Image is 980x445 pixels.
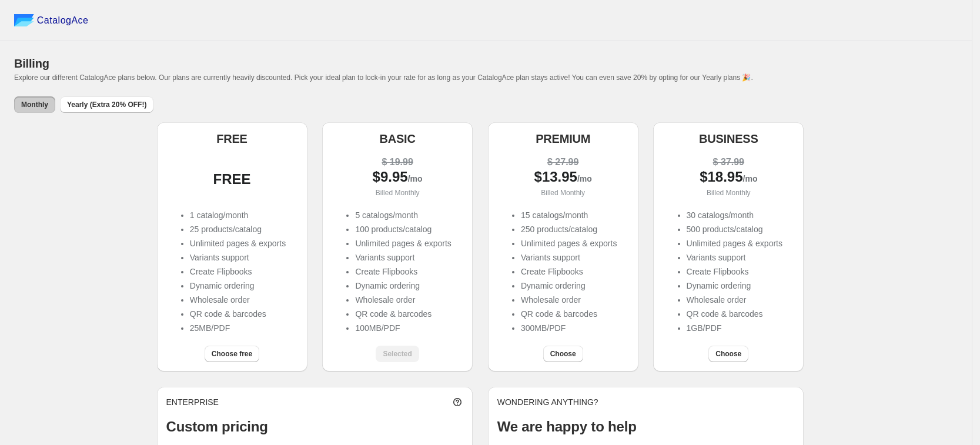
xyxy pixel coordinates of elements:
[687,308,782,320] li: QR code & barcodes
[543,346,583,362] button: Choose
[521,294,617,306] li: Wholesale order
[60,96,153,113] button: Yearly (Extra 20% OFF!)
[550,349,576,359] span: Choose
[663,187,794,199] p: Billed Monthly
[577,174,592,183] span: /mo
[355,252,451,263] li: Variants support
[521,252,617,263] li: Variants support
[687,209,782,221] li: 30 catalogs/month
[521,308,617,320] li: QR code & barcodes
[687,252,782,263] li: Variants support
[687,280,782,292] li: Dynamic ordering
[497,156,629,168] div: $ 27.99
[166,417,464,436] p: Custom pricing
[212,349,252,359] span: Choose free
[521,322,617,334] li: 300MB/PDF
[190,308,286,320] li: QR code & barcodes
[497,417,795,436] p: We are happy to help
[21,100,48,109] span: Monthly
[14,14,34,26] img: catalog ace
[699,132,758,146] h5: BUSINESS
[497,396,795,408] p: WONDERING ANYTHING?
[190,294,286,306] li: Wholesale order
[14,96,55,113] button: Monthly
[332,171,463,185] div: $ 9.95
[190,209,286,221] li: 1 catalog/month
[497,171,629,185] div: $ 13.95
[332,156,463,168] div: $ 19.99
[715,349,741,359] span: Choose
[190,237,286,249] li: Unlimited pages & exports
[687,294,782,306] li: Wholesale order
[205,346,259,362] button: Choose free
[687,237,782,249] li: Unlimited pages & exports
[521,237,617,249] li: Unlimited pages & exports
[166,396,219,408] p: ENTERPRISE
[190,280,286,292] li: Dynamic ordering
[521,266,617,277] li: Create Flipbooks
[166,173,298,185] div: FREE
[708,346,748,362] button: Choose
[14,73,753,82] span: Explore our different CatalogAce plans below. Our plans are currently heavily discounted. Pick yo...
[497,187,629,199] p: Billed Monthly
[190,252,286,263] li: Variants support
[355,294,451,306] li: Wholesale order
[37,15,89,26] span: CatalogAce
[14,57,49,70] span: Billing
[521,209,617,221] li: 15 catalogs/month
[355,209,451,221] li: 5 catalogs/month
[521,280,617,292] li: Dynamic ordering
[190,322,286,334] li: 25MB/PDF
[355,308,451,320] li: QR code & barcodes
[190,266,286,277] li: Create Flipbooks
[536,132,590,146] h5: PREMIUM
[663,156,794,168] div: $ 37.99
[687,223,782,235] li: 500 products/catalog
[355,223,451,235] li: 100 products/catalog
[379,132,415,146] h5: BASIC
[355,322,451,334] li: 100MB/PDF
[687,266,782,277] li: Create Flipbooks
[332,187,463,199] p: Billed Monthly
[355,266,451,277] li: Create Flipbooks
[216,132,247,146] h5: FREE
[67,100,146,109] span: Yearly (Extra 20% OFF!)
[743,174,758,183] span: /mo
[190,223,286,235] li: 25 products/catalog
[521,223,617,235] li: 250 products/catalog
[355,280,451,292] li: Dynamic ordering
[408,174,423,183] span: /mo
[355,237,451,249] li: Unlimited pages & exports
[663,171,794,185] div: $ 18.95
[687,322,782,334] li: 1GB/PDF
